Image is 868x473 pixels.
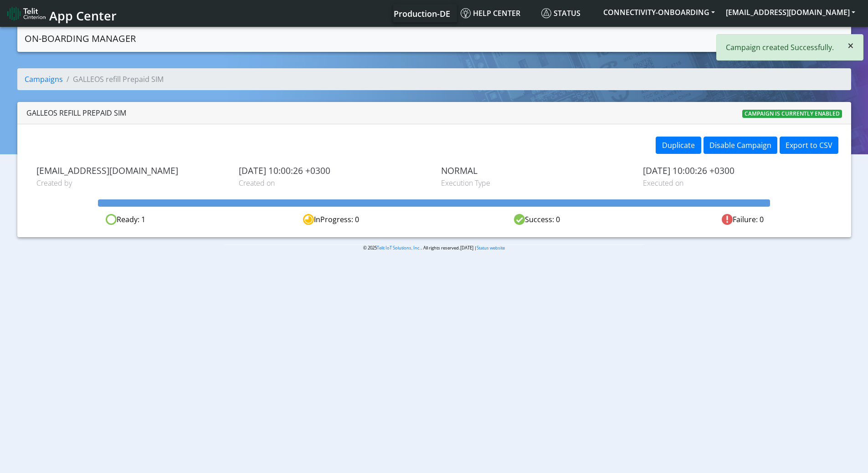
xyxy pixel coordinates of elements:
a: Help center [457,4,538,22]
span: × [847,38,854,53]
button: Disable Campaign [704,137,777,154]
span: [DATE] 10:00:26 +0300 [239,165,427,176]
li: GALLEOS refill Prepaid SIM [63,74,164,85]
span: Campaign is currently enabled [742,110,842,118]
div: Failure: 0 [640,214,845,225]
div: InProgress: 0 [228,214,434,225]
nav: breadcrumb [17,68,851,97]
span: App Center [49,7,117,24]
a: Create campaign [771,29,844,47]
span: Production-DE [394,8,450,19]
span: [DATE] 10:00:26 +0300 [643,165,832,176]
img: ready.svg [106,214,117,225]
span: Execution Type [441,178,630,188]
span: Status [541,8,580,18]
a: Campaigns [723,29,771,47]
span: [EMAIL_ADDRESS][DOMAIN_NAME] [36,165,225,176]
span: Help center [461,8,520,18]
img: in-progress.svg [303,214,314,225]
p: Campaign created Successfully. [726,42,834,53]
a: Status website [477,245,505,251]
button: [EMAIL_ADDRESS][DOMAIN_NAME] [720,4,861,20]
img: success.svg [514,214,525,225]
a: Telit IoT Solutions, Inc. [377,245,421,251]
img: knowledge.svg [461,8,471,18]
a: Campaigns [25,74,63,84]
div: GALLEOS refill Prepaid SIM [26,107,126,118]
button: Duplicate [656,137,701,154]
p: © 2025 . All rights reserved.[DATE] | [224,244,644,251]
img: logo-telit-cinterion-gw-new.png [7,6,46,21]
button: Close [838,35,863,56]
a: Status [538,4,598,22]
span: Created by [36,178,225,188]
a: Your current platform instance [393,4,450,22]
span: Executed on [643,178,832,188]
button: Export to CSV [780,137,838,154]
button: CONNECTIVITY-ONBOARDING [598,4,720,20]
img: fail.svg [722,214,733,225]
div: Success: 0 [434,214,640,225]
span: Created on [239,178,427,188]
a: App Center [7,4,115,23]
a: On-Boarding Manager [25,30,136,48]
img: status.svg [541,8,551,18]
span: NORMAL [441,165,630,176]
div: Ready: 1 [23,214,228,225]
